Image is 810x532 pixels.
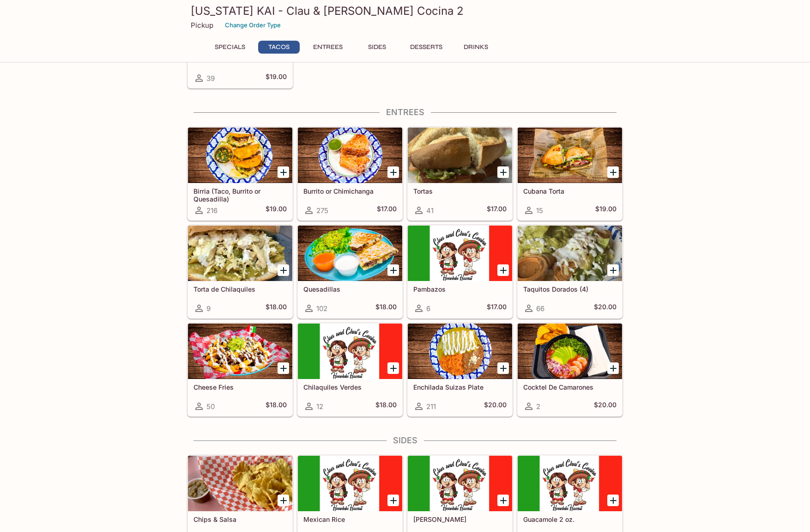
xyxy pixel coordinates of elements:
span: 9 [206,304,211,313]
h5: Torta de Chilaquiles [193,285,287,293]
h5: Mexican Rice [303,515,397,523]
button: Add Enchilada Suizas Plate [497,362,509,374]
a: Cubana Torta15$19.00 [517,127,623,220]
div: Taquitos Dorados (4) [518,226,622,281]
a: Cheese Fries50$18.00 [187,323,293,416]
a: Cocktel De Camarones2$20.00 [517,323,623,416]
h5: Taquitos Dorados (4) [523,285,617,293]
button: Add Burrito or Chimichanga [387,166,399,178]
h5: Tortas [413,187,507,195]
span: 41 [426,206,434,215]
div: Enchilada Suizas Plate [408,324,512,379]
span: 6 [426,304,430,313]
h5: [PERSON_NAME] [413,515,507,523]
h5: $17.00 [487,205,507,216]
button: Add Refried Beans [497,495,509,506]
h5: Chips & Salsa [193,515,287,523]
h5: $18.00 [266,303,287,314]
button: Add Taquitos Dorados (4) [607,264,619,276]
h5: $19.00 [595,205,617,216]
button: Sides [356,41,398,54]
button: Add Pambazos [497,264,509,276]
div: Cheese Fries [188,324,292,379]
span: 50 [206,402,215,411]
div: Quesadillas [298,226,402,281]
span: 66 [536,304,544,313]
div: Refried Beans [408,456,512,511]
h4: Entrees [187,107,623,117]
div: Birria (Taco, Burrito or Quesadilla) [188,128,292,183]
h5: $18.00 [375,401,397,412]
button: Desserts [405,41,447,54]
button: Change Order Type [221,18,285,32]
button: Add Guacamole 2 oz. [607,495,619,506]
div: Pambazos [408,226,512,281]
div: Cubana Torta [518,128,622,183]
span: 2 [536,402,540,411]
a: Taquitos Dorados (4)66$20.00 [517,225,623,318]
h5: Cocktel De Camarones [523,383,617,391]
button: Add Chilaquiles Verdes [387,362,399,374]
span: 15 [536,206,543,215]
div: Chilaquiles Verdes [298,324,402,379]
h5: $19.00 [266,205,287,216]
h5: Cheese Fries [193,383,287,391]
div: Cocktel De Camarones [518,324,622,379]
h5: Pambazos [413,285,507,293]
a: Pambazos6$17.00 [407,225,513,318]
h5: $17.00 [377,205,397,216]
h5: Quesadillas [303,285,397,293]
h5: $18.00 [266,401,287,412]
h5: $20.00 [594,303,617,314]
p: Pickup [191,21,213,30]
button: Add Chips & Salsa [278,495,289,506]
a: Burrito or Chimichanga275$17.00 [297,127,403,220]
a: Enchilada Suizas Plate211$20.00 [407,323,513,416]
a: Chilaquiles Verdes12$18.00 [297,323,403,416]
button: Add Mexican Rice [387,495,399,506]
a: Torta de Chilaquiles9$18.00 [187,225,293,318]
h5: $19.00 [266,73,287,84]
button: Drinks [455,41,496,54]
h5: $20.00 [484,401,507,412]
h5: Burrito or Chimichanga [303,187,397,195]
a: Quesadillas102$18.00 [297,225,403,318]
div: Chips & Salsa [188,456,292,511]
h5: Birria (Taco, Burrito or Quesadilla) [193,187,287,202]
button: Add Quesadillas [387,264,399,276]
button: Add Cheese Fries [278,362,289,374]
span: 211 [426,402,436,411]
span: 275 [316,206,328,215]
h5: $18.00 [375,303,397,314]
button: Entrees [307,41,349,54]
div: Mexican Rice [298,456,402,511]
a: Tortas41$17.00 [407,127,513,220]
span: 12 [316,402,323,411]
h5: Cubana Torta [523,187,617,195]
span: 216 [206,206,218,215]
button: Add Cubana Torta [607,166,619,178]
button: Add Cocktel De Camarones [607,362,619,374]
div: Torta de Chilaquiles [188,226,292,281]
div: Burrito or Chimichanga [298,128,402,183]
h5: Chilaquiles Verdes [303,383,397,391]
button: Add Birria (Taco, Burrito or Quesadilla) [278,166,289,178]
div: Guacamole 2 oz. [518,456,622,511]
h5: Enchilada Suizas Plate [413,383,507,391]
h4: Sides [187,435,623,446]
div: Tortas [408,128,512,183]
h5: Guacamole 2 oz. [523,515,617,523]
button: Tacos [258,41,300,54]
button: Add Torta de Chilaquiles [278,264,289,276]
h3: [US_STATE] KAI - Clau & [PERSON_NAME] Cocina 2 [191,4,619,18]
h5: $17.00 [487,303,507,314]
button: Specials [209,41,251,54]
button: Add Tortas [497,166,509,178]
h5: $20.00 [594,401,617,412]
a: Birria (Taco, Burrito or Quesadilla)216$19.00 [187,127,293,220]
span: 102 [316,304,327,313]
span: 39 [206,74,215,83]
